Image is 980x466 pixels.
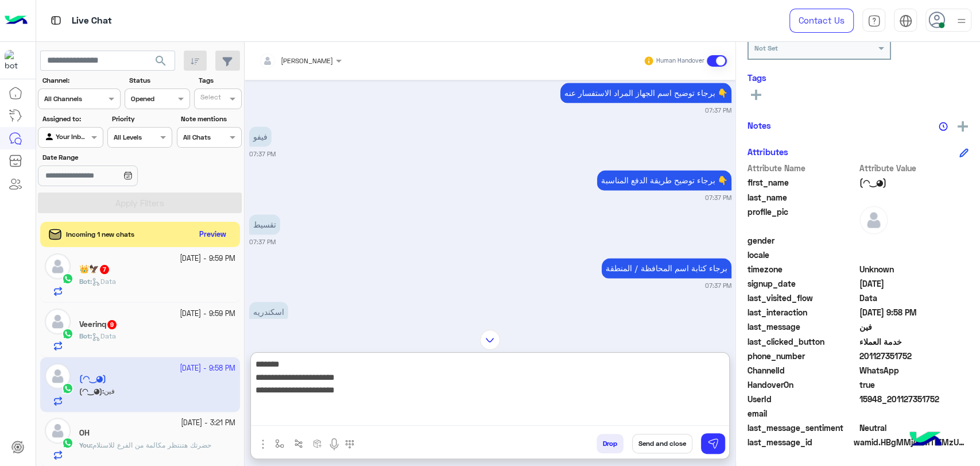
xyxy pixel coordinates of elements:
img: WhatsApp [62,273,73,284]
small: [DATE] - 9:59 PM [180,309,235,319]
img: select flow [275,439,284,448]
span: You [79,441,91,449]
p: Live Chat [72,13,112,29]
span: last_clicked_button [747,336,857,348]
h5: Veerinq [79,319,118,329]
b: : [79,441,92,449]
img: notes [939,122,948,131]
span: email [747,407,857,419]
span: Incoming 1 new chats [66,229,134,240]
span: Data [92,277,116,286]
span: first_name [747,176,857,188]
span: ChannelId [747,364,857,376]
img: tab [49,13,63,28]
span: UserId [747,393,857,405]
span: last_message_id [747,436,851,448]
span: فين [859,321,969,333]
span: locale [747,249,857,261]
span: last_visited_flow [747,292,857,304]
span: phone_number [747,350,857,362]
p: 2/10/2025, 7:37 PM [249,126,272,147]
span: خدمة العملاء [859,336,969,348]
img: send voice note [327,437,341,451]
a: Contact Us [789,9,854,33]
span: null [859,407,969,419]
img: 1403182699927242 [5,50,25,71]
img: make a call [345,440,354,449]
p: 2/10/2025, 7:37 PM [560,83,731,103]
span: 9 [107,320,117,329]
img: hulul-logo.png [905,420,946,460]
span: HandoverOn [747,379,857,391]
span: last_name [747,191,857,203]
label: Priority [112,114,171,124]
label: Tags [199,75,241,86]
span: true [859,379,969,391]
span: [PERSON_NAME] [281,56,333,65]
h6: Notes [747,120,771,130]
small: 07:37 PM [705,281,731,290]
b: Not Set [754,44,778,52]
span: 15948_201127351752 [859,393,969,405]
img: Logo [5,9,28,33]
span: 0 [859,422,969,434]
button: search [147,51,175,75]
small: [DATE] - 9:59 PM [180,253,235,264]
button: Preview [195,226,231,243]
h6: Attributes [747,147,788,157]
img: Trigger scenario [294,439,303,448]
small: 07:37 PM [705,193,731,202]
span: search [154,54,168,68]
span: timezone [747,263,857,275]
span: 2 [859,364,969,376]
img: tab [899,14,912,28]
button: Send and close [632,434,692,453]
span: Attribute Value [859,162,969,174]
span: last_message [747,321,857,333]
img: add [958,121,968,132]
img: defaultAdmin.png [45,418,71,444]
span: last_message_sentiment [747,422,857,434]
span: 7 [100,265,109,274]
h6: Tags [747,72,969,83]
span: Unknown [859,263,969,275]
label: Note mentions [181,114,240,124]
img: defaultAdmin.png [859,206,888,234]
button: Apply Filters [38,192,242,213]
p: 2/10/2025, 7:38 PM [249,302,288,322]
button: select flow [270,434,289,453]
small: 07:37 PM [705,106,731,115]
div: Select [199,92,221,105]
label: Channel: [42,75,119,86]
h5: 👑🦅 [79,264,110,274]
span: gender [747,234,857,247]
span: Bot [79,332,90,340]
span: 2024-12-07T04:50:29.774Z [859,278,969,290]
span: Bot [79,277,90,286]
span: Data [859,292,969,304]
span: last_interaction [747,306,857,318]
button: Trigger scenario [289,434,308,453]
img: send message [707,438,719,449]
small: 07:37 PM [249,149,276,159]
h5: OH [79,428,90,438]
span: null [859,249,969,261]
img: WhatsApp [62,437,73,449]
small: Human Handover [656,56,704,66]
img: defaultAdmin.png [45,253,71,279]
span: profile_pic [747,206,857,232]
img: create order [313,439,322,448]
img: tab [867,14,881,28]
b: : [79,277,92,286]
span: null [859,234,969,247]
span: حضرتك هتنتظر مكالمة من الفرع للاستلام [92,441,211,449]
span: (◠‿◕) [859,176,969,188]
p: 2/10/2025, 7:37 PM [602,258,731,278]
span: signup_date [747,278,857,290]
span: 2025-10-02T18:58:36.275Z [859,306,969,318]
img: profile [954,14,969,28]
span: Attribute Name [747,162,857,174]
img: scroll [480,330,500,350]
img: defaultAdmin.png [45,309,71,334]
small: [DATE] - 3:21 PM [181,418,235,429]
